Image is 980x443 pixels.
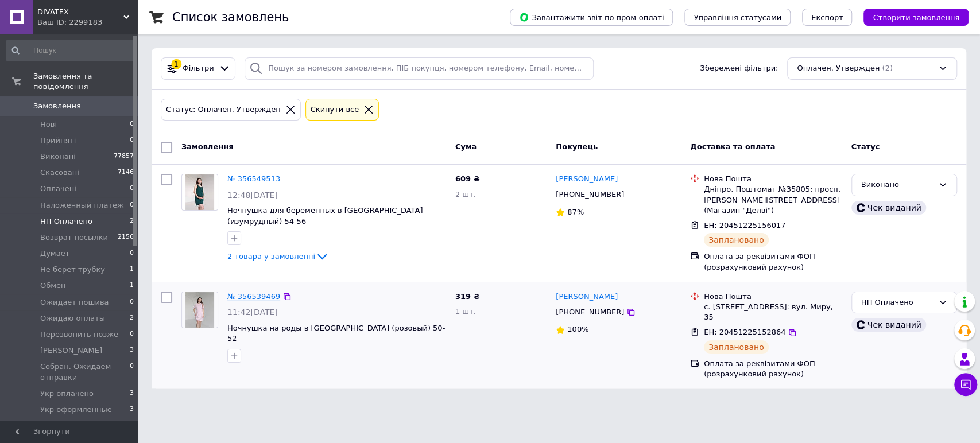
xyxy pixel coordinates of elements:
span: 0 [130,200,134,211]
a: № 356539469 [227,292,280,301]
span: Не берет трубку [40,265,105,275]
span: (2) [882,64,892,72]
a: Фото товару [181,174,218,211]
div: Оплата за реквізитами ФОП (розрахунковий рахунок) [704,251,842,272]
div: Нова Пошта [704,174,842,184]
span: Замовлення та повідомлення [33,71,138,92]
span: Hаложенный платеж [40,200,124,211]
span: 0 [130,184,134,194]
div: HП Оплачено [861,297,933,309]
span: Виконані [40,151,76,162]
div: 1 [171,59,181,69]
button: Чат з покупцем [954,373,977,396]
span: 12:48[DATE] [227,191,278,200]
a: [PERSON_NAME] [556,174,618,185]
span: 3 [130,405,134,415]
span: DIVATEX [37,7,123,17]
span: 1 [130,281,134,291]
span: HП Оплачено [40,216,92,227]
span: 2 [130,216,134,227]
button: Завантажити звіт по пром-оплаті [510,9,673,26]
a: [PERSON_NAME] [556,292,618,302]
a: Створити замовлення [852,13,969,21]
span: 77857 [114,151,134,162]
span: ЕН: 20451225156017 [704,221,785,230]
a: Ночнушка на роды в [GEOGRAPHIC_DATA] (розовый) 50-52 [227,324,445,343]
div: Cкинути все [308,104,362,116]
span: 100% [567,325,588,333]
input: Пошук за номером замовлення, ПІБ покупця, номером телефону, Email, номером накладної [245,57,594,80]
button: Експорт [802,9,853,26]
span: Возврат посылки [40,232,108,243]
div: Нова Пошта [704,292,842,302]
span: Cума [455,142,477,151]
span: 3 [130,388,134,399]
span: Ожидает пошива [40,297,109,308]
span: Ожидаю оплаты [40,313,105,324]
div: Оплата за реквізитами ФОП (розрахунковий рахунок) [704,359,842,379]
span: Збережені фільтри: [700,63,778,74]
span: Замовлення [33,101,81,111]
span: 609 ₴ [455,174,480,183]
a: Фото товару [181,292,218,328]
span: Статус [851,142,880,151]
span: 0 [130,248,134,259]
span: Укр оплачено [40,388,94,399]
span: 319 ₴ [455,292,480,301]
div: Чек виданий [851,201,926,215]
span: [PERSON_NAME] [40,345,102,356]
img: Фото товару [185,174,214,210]
button: Створити замовлення [863,9,969,26]
div: Статус: Оплачен. Утвержден [164,104,283,116]
span: Оплачен. Утвержден [797,63,880,74]
div: с. [STREET_ADDRESS]: вул. Миру, 35 [704,302,842,322]
span: 0 [130,119,134,130]
div: Ваш ID: 2299183 [37,17,138,28]
span: Завантажити звіт по пром-оплаті [519,12,664,22]
h1: Список замовлень [172,10,289,24]
span: 7146 [118,168,134,178]
span: Доставка та оплата [690,142,775,151]
button: Управління статусами [684,9,791,26]
span: [PHONE_NUMBER] [556,190,624,199]
a: № 356549513 [227,174,280,183]
span: 2 товара у замовленні [227,252,315,261]
span: 3 [130,345,134,356]
div: Заплановано [704,233,769,247]
span: Замовлення [181,142,233,151]
span: Створити замовлення [873,13,959,22]
span: Покупець [556,142,598,151]
img: Фото товару [185,292,214,328]
span: Управління статусами [694,13,781,22]
div: Дніпро, Поштомат №35805: просп. [PERSON_NAME][STREET_ADDRESS] (Магазин "Делві") [704,184,842,216]
span: Собран. Ожидаем отправки [40,362,130,382]
span: Прийняті [40,135,76,146]
span: Обмен [40,281,66,291]
input: Пошук [6,40,135,61]
span: 0 [130,135,134,146]
span: 11:42[DATE] [227,308,278,317]
a: Ночнушка для беременных в [GEOGRAPHIC_DATA] (изумрудный) 54-56 [227,206,423,226]
span: 1 [130,265,134,275]
span: Укр оформленные [40,405,112,415]
div: Заплановано [704,340,769,354]
span: Експорт [811,13,843,22]
span: Оплачені [40,184,76,194]
span: Фільтри [183,63,214,74]
span: Перезвонить позже [40,329,118,340]
span: Скасовані [40,168,79,178]
span: 0 [130,362,134,382]
span: Нові [40,119,57,130]
span: 2 шт. [455,190,476,199]
a: 2 товара у замовленні [227,252,329,261]
span: Думает [40,248,69,259]
span: 87% [567,208,584,216]
span: 0 [130,329,134,340]
span: 2 [130,313,134,324]
span: ЕН: 20451225152864 [704,328,785,336]
span: 1 шт. [455,307,476,316]
span: 0 [130,297,134,308]
div: Чек виданий [851,318,926,332]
